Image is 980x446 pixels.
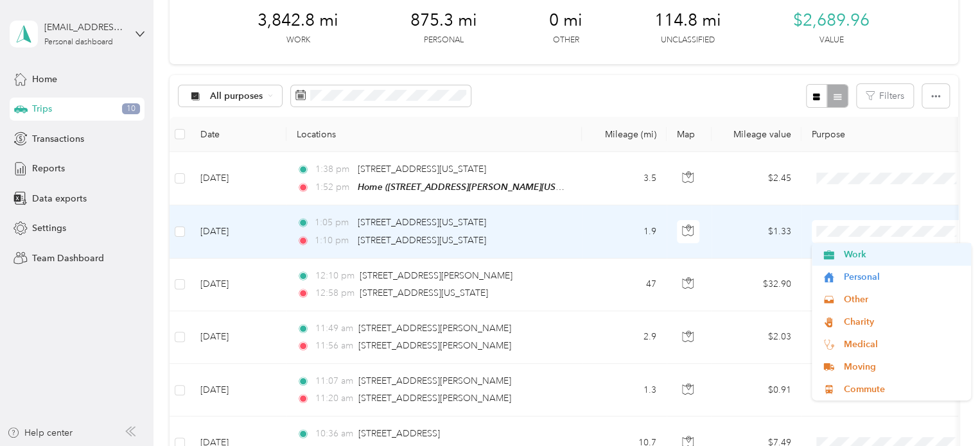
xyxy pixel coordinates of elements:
[44,21,125,34] div: [EMAIL_ADDRESS][DOMAIN_NAME]
[315,374,353,388] span: 11:07 am
[286,117,582,152] th: Locations
[190,205,286,258] td: [DATE]
[843,315,962,329] span: Charity
[712,152,801,205] td: $2.45
[712,205,801,258] td: $1.33
[582,152,667,205] td: 3.5
[358,164,486,175] span: [STREET_ADDRESS][US_STATE]
[358,182,634,193] span: Home ([STREET_ADDRESS][PERSON_NAME][US_STATE][US_STATE])
[358,340,511,351] span: [STREET_ADDRESS][PERSON_NAME]
[358,217,486,228] span: [STREET_ADDRESS][US_STATE]
[315,286,354,300] span: 12:58 pm
[582,117,667,152] th: Mileage (mi)
[843,338,962,351] span: Medical
[315,162,351,176] span: 1:38 pm
[582,364,667,416] td: 1.3
[190,259,286,311] td: [DATE]
[190,152,286,205] td: [DATE]
[843,270,962,284] span: Personal
[32,192,87,205] span: Data exports
[667,117,712,152] th: Map
[7,426,73,440] button: Help center
[258,10,338,31] span: 3,842.8 mi
[315,391,353,406] span: 11:20 am
[315,322,353,336] span: 11:49 am
[712,364,801,416] td: $0.91
[843,248,962,261] span: Work
[315,180,351,194] span: 1:52 pm
[661,35,715,46] p: Unclassified
[358,393,511,404] span: [STREET_ADDRESS][PERSON_NAME]
[190,311,286,364] td: [DATE]
[908,374,980,446] iframe: Everlance-gr Chat Button Frame
[410,10,477,31] span: 875.3 mi
[358,235,486,246] span: [STREET_ADDRESS][US_STATE]
[32,73,57,86] span: Home
[32,132,84,146] span: Transactions
[358,323,511,334] span: [STREET_ADDRESS][PERSON_NAME]
[360,270,512,281] span: [STREET_ADDRESS][PERSON_NAME]
[843,293,962,306] span: Other
[315,427,353,441] span: 10:36 am
[819,35,844,46] p: Value
[315,269,354,283] span: 12:10 pm
[44,39,113,46] div: Personal dashboard
[549,10,582,31] span: 0 mi
[582,311,667,364] td: 2.9
[286,35,310,46] p: Work
[358,375,511,386] span: [STREET_ADDRESS][PERSON_NAME]
[857,84,913,108] button: Filters
[190,364,286,416] td: [DATE]
[712,117,801,152] th: Mileage value
[360,287,488,298] span: [STREET_ADDRESS][US_STATE]
[315,339,353,353] span: 11:56 am
[843,382,962,396] span: Commute
[122,103,140,115] span: 10
[582,259,667,311] td: 47
[190,117,286,152] th: Date
[315,234,351,248] span: 1:10 pm
[210,92,263,101] span: All purposes
[32,221,66,235] span: Settings
[553,35,579,46] p: Other
[32,252,104,265] span: Team Dashboard
[843,360,962,373] span: Moving
[358,428,440,439] span: [STREET_ADDRESS]
[315,216,351,230] span: 1:05 pm
[793,10,870,31] span: $2,689.96
[712,311,801,364] td: $2.03
[32,162,65,175] span: Reports
[712,259,801,311] td: $32.90
[424,35,464,46] p: Personal
[32,102,52,116] span: Trips
[582,205,667,258] td: 1.9
[654,10,721,31] span: 114.8 mi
